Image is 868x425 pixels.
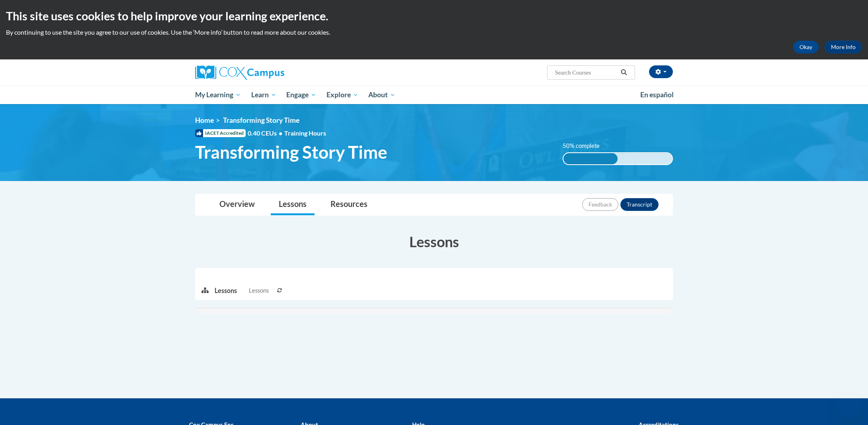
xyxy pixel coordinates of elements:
input: Search Courses [554,68,618,77]
span: Lessons [249,286,269,295]
a: Engage [281,86,321,104]
a: About [364,86,401,104]
p: Lessons [215,286,237,295]
a: Home [195,116,214,124]
a: More Info [825,41,862,53]
span: 0.40 CEUs [248,129,284,138]
a: Explore [321,86,364,104]
span: IACET Accredited [195,129,246,137]
button: Transcript [620,198,659,211]
a: Learn [246,86,282,104]
a: Cox Campus [195,65,346,80]
a: En español [635,87,679,103]
button: Feedback [582,198,618,211]
a: My Learning [190,86,246,104]
span: Engage [286,90,316,100]
img: Cox Campus [195,65,284,80]
span: Transforming Story Time [195,142,387,163]
span: Explore [326,90,358,100]
button: Account Settings [649,65,673,78]
a: Overview [211,194,263,215]
h3: Lessons [195,232,673,252]
div: 50% complete [563,153,618,164]
span: My Learning [195,90,241,100]
p: By continuing to use the site you agree to our use of cookies. Use the ‘More info’ button to read... [6,28,862,37]
button: Search [618,68,630,77]
iframe: Button to launch messaging window [836,393,862,419]
a: Lessons [271,194,315,215]
a: Resources [323,194,375,215]
span: Training Hours [284,129,326,137]
span: About [368,90,395,100]
div: Main menu [183,86,685,104]
span: En español [640,91,674,99]
h2: This site uses cookies to help improve your learning experience. [6,8,862,24]
button: Okay [793,41,819,53]
span: Learn [251,90,276,100]
span: Transforming Story Time [223,116,299,124]
label: 50% complete [563,142,608,150]
span: • [279,129,282,137]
